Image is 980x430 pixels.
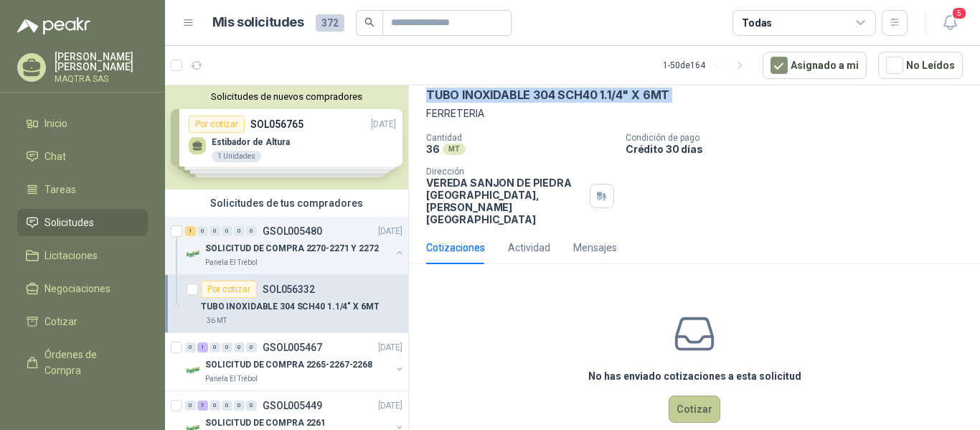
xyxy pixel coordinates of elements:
[17,390,148,417] a: Remisiones
[17,176,148,203] a: Tareas
[378,399,402,413] p: [DATE]
[222,226,232,236] div: 0
[573,240,617,256] div: Mensajes
[44,182,76,197] span: Tareas
[44,215,94,230] span: Solicitudes
[209,401,220,411] div: 0
[951,6,967,20] span: 5
[209,226,220,236] div: 0
[246,401,257,411] div: 0
[165,85,408,190] div: Solicitudes de nuevos compradoresPor cotizarSOL056765[DATE] Estibador de Altura1 UnidadesPor coti...
[316,14,344,32] span: 372
[426,143,440,155] p: 36
[878,52,963,79] button: No Leídos
[763,52,867,79] button: Asignado a mi
[364,17,374,27] span: search
[17,110,148,137] a: Inicio
[44,314,77,329] span: Cotizar
[205,358,372,372] p: SOLICITUD DE COMPRA 2265-2267-2268
[205,416,326,430] p: SOLICITUD DE COMPRA 2261
[201,315,232,327] div: 36 MT
[205,257,258,268] p: Panela El Trébol
[426,240,485,256] div: Cotizaciones
[426,88,669,103] p: TUBO INOXIDABLE 304 SCH40 1.1/4" X 6MT
[222,342,232,352] div: 0
[201,281,257,298] div: Por cotizar
[263,226,322,236] p: GSOL005480
[508,240,550,256] div: Actividad
[626,133,974,143] p: Condición de pago
[263,342,322,352] p: GSOL005467
[626,143,974,155] p: Crédito 30 días
[426,177,584,225] p: VEREDA SANJON DE PIEDRA [GEOGRAPHIC_DATA] , [PERSON_NAME][GEOGRAPHIC_DATA]
[378,225,402,238] p: [DATE]
[197,401,208,411] div: 7
[426,133,614,143] p: Cantidad
[263,401,322,411] p: GSOL005449
[44,116,67,131] span: Inicio
[426,106,963,121] p: FERRETERIA
[443,144,466,155] div: MT
[44,149,66,164] span: Chat
[17,308,148,335] a: Cotizar
[205,242,379,256] p: SOLICITUD DE COMPRA 2270-2271 Y 2272
[17,275,148,302] a: Negociaciones
[171,91,402,102] button: Solicitudes de nuevos compradores
[185,401,196,411] div: 0
[937,10,963,36] button: 5
[209,342,220,352] div: 0
[44,281,110,296] span: Negociaciones
[17,341,148,384] a: Órdenes de Compra
[185,339,405,385] a: 0 1 0 0 0 0 GSOL005467[DATE] Company LogoSOLICITUD DE COMPRA 2265-2267-2268Panela El Trébol
[185,226,196,236] div: 1
[246,226,257,236] div: 0
[17,242,148,269] a: Licitaciones
[378,341,402,355] p: [DATE]
[185,246,202,263] img: Company Logo
[246,342,257,352] div: 0
[234,226,245,236] div: 0
[212,12,304,33] h1: Mis solicitudes
[663,54,751,77] div: 1 - 50 de 164
[165,190,408,217] div: Solicitudes de tus compradores
[222,401,232,411] div: 0
[185,362,202,379] img: Company Logo
[197,342,208,352] div: 1
[669,396,720,423] button: Cotizar
[588,368,801,384] h3: No has enviado cotizaciones a esta solicitud
[742,15,772,31] div: Todas
[165,275,408,333] a: Por cotizarSOL056332TUBO INOXIDABLE 304 SCH40 1.1/4" X 6MT36 MT
[17,143,148,170] a: Chat
[201,300,379,314] p: TUBO INOXIDABLE 304 SCH40 1.1/4" X 6MT
[44,248,98,263] span: Licitaciones
[185,342,196,352] div: 0
[234,401,245,411] div: 0
[44,347,134,378] span: Órdenes de Compra
[197,226,208,236] div: 0
[17,209,148,236] a: Solicitudes
[263,284,315,294] p: SOL056332
[17,17,90,34] img: Logo peakr
[55,52,148,72] p: [PERSON_NAME] [PERSON_NAME]
[55,75,148,83] p: MAQTRA SAS
[426,167,584,177] p: Dirección
[234,342,245,352] div: 0
[185,223,405,268] a: 1 0 0 0 0 0 GSOL005480[DATE] Company LogoSOLICITUD DE COMPRA 2270-2271 Y 2272Panela El Trébol
[205,373,258,385] p: Panela El Trébol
